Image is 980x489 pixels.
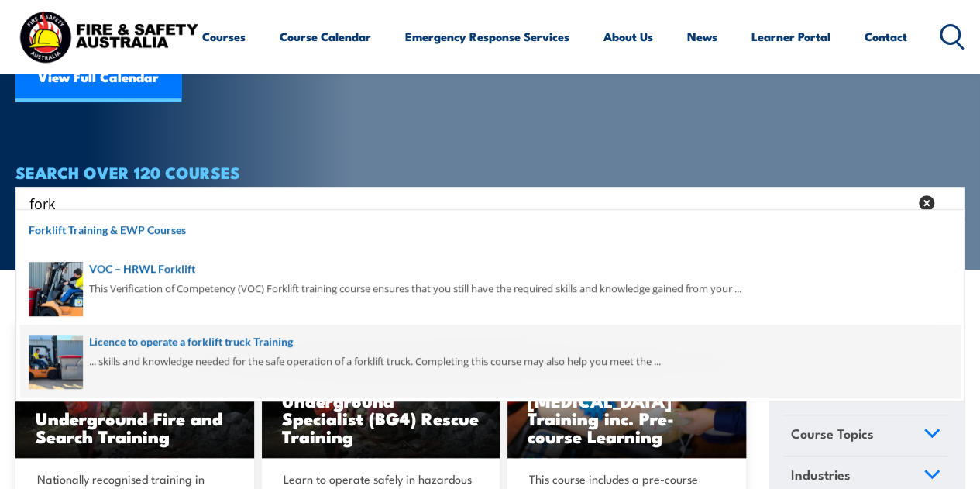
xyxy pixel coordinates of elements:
a: Course Topics [783,415,947,456]
form: Search form [33,192,912,214]
a: Licence to operate a forklift truck Training [29,333,951,350]
a: Emergency Response Services [405,18,569,55]
button: Search magnifier button [937,192,959,214]
h3: Provide [MEDICAL_DATA] Training inc. Pre-course Learning [528,374,726,445]
a: Courses [202,18,246,55]
a: News [687,18,717,55]
h3: Underground Specialist (BG4) Rescue Training [282,391,480,445]
h4: SEARCH OVER 120 COURSES [15,164,965,181]
input: Search input [29,191,909,215]
a: VOC – HRWL Forklift [29,260,951,277]
a: Contact [865,18,907,55]
a: Learner Portal [751,18,830,55]
a: Course Calendar [280,18,371,55]
a: Forklift Training & EWP Courses [29,222,951,239]
span: Industries [790,464,850,485]
span: Course Topics [790,423,873,444]
a: About Us [603,18,653,55]
a: View Full Calendar [15,55,181,102]
h3: Underground Fire and Search Training [36,409,234,445]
